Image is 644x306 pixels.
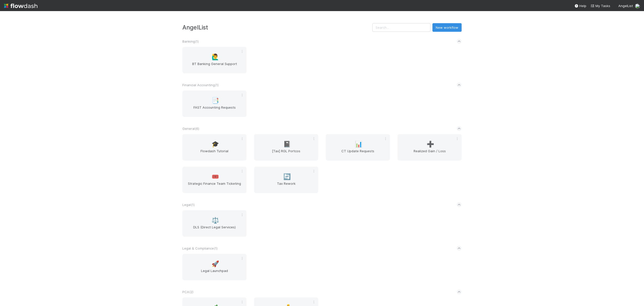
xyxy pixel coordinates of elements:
[574,3,586,8] div: Help
[182,127,199,131] span: General ( 6 )
[283,173,291,180] span: 🔄
[182,83,219,87] span: Financial Accounting ( 1 )
[635,4,640,9] img: avatar_bc42736a-3f00-4d10-a11d-d22e63cdc729.png
[182,254,247,280] a: 🚀Legal Launchpad
[212,141,219,147] span: 🎓
[184,61,245,71] span: BT Banking General Support
[182,210,247,237] a: ⚖️DLS (Direct Legal Services)
[182,24,372,31] h3: AngelList
[399,148,460,159] span: Realized Gain / Loss
[182,39,199,43] span: Banking ( 1 )
[184,268,245,278] span: Legal Launchpad
[212,97,219,104] span: 📑
[397,134,462,161] a: ➕Realized Gain / Loss
[184,105,245,115] span: FAST Accounting Requests
[212,54,219,60] span: 🙋‍♂️
[182,47,247,73] a: 🙋‍♂️BT Banking General Support
[427,141,434,147] span: ➕
[618,4,633,8] span: AngelList
[184,225,245,235] span: DLS (Direct Legal Services)
[182,167,247,193] a: 🎟️Strategic Finance Team Ticketing
[256,181,316,191] span: Tax Rework
[590,4,610,8] span: My Tasks
[4,2,37,10] img: logo-inverted-e16ddd16eac7371096b0.svg
[254,134,318,161] a: 📓[Tax] RGL Portcos
[326,134,390,161] a: 📊CT Update Requests
[372,23,430,32] input: Search...
[184,181,245,191] span: Strategic Finance Team Ticketing
[328,148,388,159] span: CT Update Requests
[182,134,247,161] a: 🎓Flowdash Tutorial
[212,217,219,224] span: ⚖️
[256,148,316,159] span: [Tax] RGL Portcos
[184,148,245,159] span: Flowdash Tutorial
[182,290,193,294] span: PCA ( 2 )
[283,141,291,147] span: 📓
[355,141,363,147] span: 📊
[182,246,218,250] span: Legal & Compliance ( 1 )
[432,23,462,32] button: New workflow
[182,90,247,117] a: 📑FAST Accounting Requests
[590,3,610,8] a: My Tasks
[212,173,219,180] span: 🎟️
[212,261,219,267] span: 🚀
[254,167,318,193] a: 🔄Tax Rework
[182,203,195,207] span: Legal ( 1 )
